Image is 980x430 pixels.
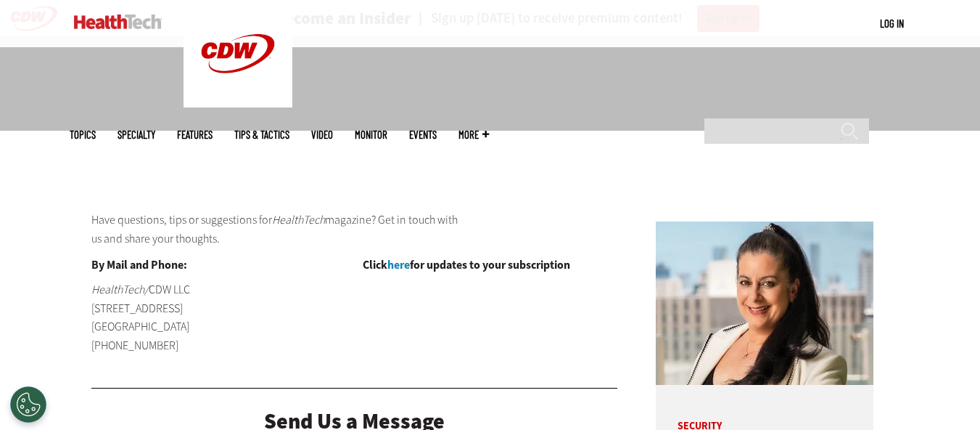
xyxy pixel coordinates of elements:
[91,259,346,271] h4: By Mail and Phone:
[363,259,617,271] h4: Click for updates to your subscription
[70,129,96,140] span: Topics
[311,129,333,140] a: Video
[409,129,437,140] a: Events
[74,15,162,29] img: Home
[118,129,155,140] span: Specialty
[184,96,292,111] a: CDW
[880,16,904,31] div: User menu
[656,222,873,385] img: Connie Barrera
[91,280,270,354] p: CDW LLC [STREET_ADDRESS] [GEOGRAPHIC_DATA] [PHONE_NUMBER]
[10,386,46,423] button: Open Preferences
[355,129,387,140] a: MonITor
[177,129,213,140] a: Features
[387,257,410,272] a: here
[91,282,149,297] em: HealthTech/
[234,129,289,140] a: Tips & Tactics
[272,212,325,227] em: HealthTech
[10,386,46,423] div: Cookies Settings
[880,17,904,30] a: Log in
[458,129,489,140] span: More
[91,211,460,248] p: Have questions, tips or suggestions for magazine? Get in touch with us and share your thoughts.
